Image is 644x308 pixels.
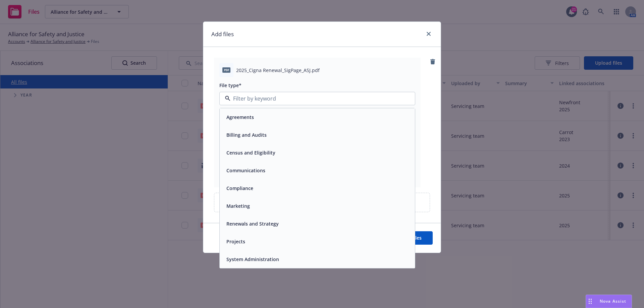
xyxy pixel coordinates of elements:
button: System Administration [226,256,279,263]
button: Marketing [226,202,250,209]
button: Projects [226,238,245,245]
a: close [425,30,433,38]
button: Renewals and Strategy [226,220,279,227]
span: File type* [219,82,241,88]
span: 2025_Cigna Renewal_SigPage_ASJ.pdf [236,67,320,74]
div: Upload new files [214,193,430,212]
button: Nova Assist [586,295,632,308]
button: Communications [226,167,265,174]
button: Billing and Audits [226,131,267,138]
h1: Add files [211,30,234,39]
span: pdf [222,67,230,72]
div: Drag to move [586,295,594,308]
button: Compliance [226,185,253,192]
input: Filter by keyword [230,95,401,103]
span: Nova Assist [600,298,626,304]
button: Agreements [226,114,254,121]
button: Census and Eligibility [226,149,275,156]
a: remove [429,58,437,66]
